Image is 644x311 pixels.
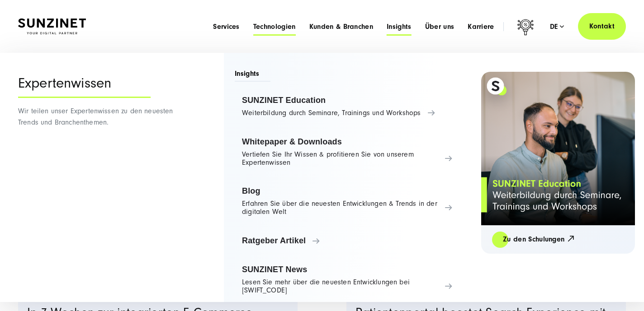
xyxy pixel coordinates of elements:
[235,89,459,124] a: SUNZINET Education Weiterbildung durch Seminare, Trainings und Workshops
[235,69,270,82] span: Insights
[253,22,296,31] a: Technologien
[235,180,459,223] a: Blog Erfahren Sie über die neuesten Entwicklungen & Trends in der digitalen Welt
[550,22,564,31] div: de
[578,13,626,40] a: Kontakt
[235,259,459,301] a: SUNZINET News Lesen Sie mehr über die neuesten Entwicklungen bei [SWIFT_CODE]
[425,22,455,31] a: Über uns
[235,230,459,251] a: Ratgeber Artikel
[18,75,151,98] div: Expertenwissen
[481,72,635,225] img: Full service Digitalagentur SUNZINET - SUNZINET Education
[18,19,86,34] img: SUNZINET Full Service Digital Agentur
[468,22,494,31] a: Karriere
[492,234,585,245] a: Zu den Schulungen 🡥
[309,22,373,31] a: Kunden & Branchen
[387,22,412,31] a: Insights
[213,22,240,31] a: Services
[242,236,452,245] span: Ratgeber Artikel
[235,131,459,173] a: Whitepaper & Downloads Vertiefen Sie Ihr Wissen & profitieren Sie von unserem Expertenwissen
